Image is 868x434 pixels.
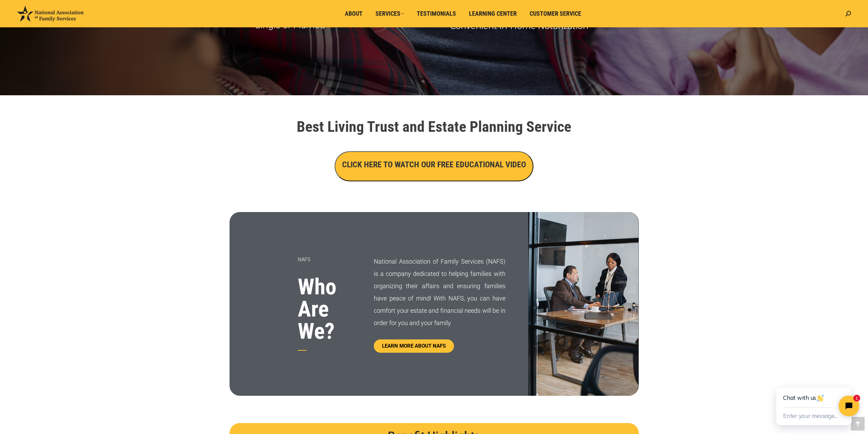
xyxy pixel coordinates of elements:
[342,159,526,170] h3: CLICK HERE TO WATCH OUR FREE EDUCATIONAL VIDEO
[335,162,533,169] a: CLICK HERE TO WATCH OUR FREE EDUCATIONAL VIDEO
[335,151,533,181] button: CLICK HERE TO WATCH OUR FREE EDUCATIONAL VIDEO
[417,10,456,17] span: Testimonials
[530,10,581,17] span: Customer Service
[412,7,461,20] a: Testimonials
[464,7,521,20] a: Learning Center
[17,6,84,22] img: National Association of Family Services
[469,10,517,17] span: Learning Center
[376,10,404,17] span: Services
[374,255,505,329] p: National Association of Family Services (NAFS) is a company dedicated to helping families with or...
[298,253,357,266] p: NAFS
[243,119,625,134] h1: Best Living Trust and Estate Planning Service
[345,10,363,17] span: About
[382,344,446,349] span: LEARN MORE ABOUT NAFS
[761,366,868,434] iframe: Tidio Chat
[298,276,357,342] h3: Who Are We?
[528,212,638,396] img: Family Trust Services
[340,7,367,20] a: About
[374,339,454,353] a: LEARN MORE ABOUT NAFS
[525,7,586,20] a: Customer Service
